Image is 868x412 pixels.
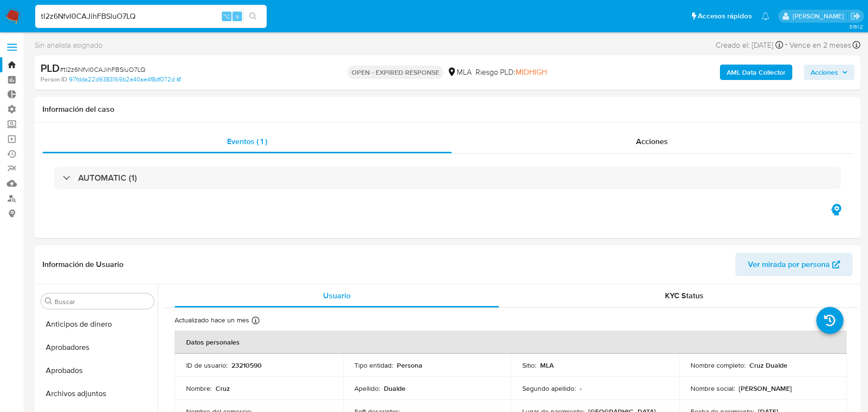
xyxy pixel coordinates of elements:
[243,10,263,23] button: search-icon
[515,66,547,78] span: MIDHIGH
[749,361,787,370] p: Cruz Dualde
[186,384,212,393] p: Nombre :
[727,65,786,80] b: AML Data Collector
[175,331,847,354] th: Datos personales
[78,173,137,183] h3: AUTOMATIC (1)
[54,297,150,306] input: Buscar
[354,384,380,393] p: Apellido :
[698,11,752,21] span: Accesos rápidos
[475,67,547,78] span: Riesgo PLD:
[35,40,103,51] span: Sin analista asignado
[716,39,783,52] div: Creado el: [DATE]
[851,11,861,21] a: Salir
[348,66,443,79] p: OPEN - EXPIRED RESPONSE
[354,361,393,370] p: Tipo entidad :
[447,67,472,78] div: MLA
[37,313,158,336] button: Anticipos de dinero
[216,384,230,393] p: Cruz
[41,75,67,84] b: Person ID
[384,384,406,393] p: Dualde
[37,359,158,382] button: Aprobados
[735,253,853,276] button: Ver mirada por persona
[37,382,158,405] button: Archivos adjuntos
[580,384,582,393] p: -
[636,136,668,147] span: Acciones
[811,65,838,80] span: Acciones
[37,336,158,359] button: Aprobadores
[397,361,422,370] p: Persona
[691,361,746,370] p: Nombre completo :
[522,361,536,370] p: Sitio :
[42,105,853,114] h1: Información del caso
[223,12,230,21] span: ⌥
[186,361,228,370] p: ID de usuario :
[761,12,770,20] a: Notificaciones
[540,361,554,370] p: MLA
[35,10,267,23] input: Buscar usuario o caso...
[739,384,792,393] p: [PERSON_NAME]
[793,12,847,21] p: juan.calo@mercadolibre.com
[60,65,146,74] span: # tI2z6NfvI0CAJihFBSluO7LQ
[665,290,704,301] span: KYC Status
[748,253,830,276] span: Ver mirada por persona
[45,297,53,305] button: Buscar
[54,167,841,189] div: AUTOMATIC (1)
[804,65,854,80] button: Acciones
[720,65,792,80] button: AML Data Collector
[42,260,123,269] h1: Información de Usuario
[231,361,262,370] p: 23210590
[785,39,787,52] span: -
[175,316,249,325] p: Actualizado hace un mes
[41,60,60,76] b: PLD
[789,40,851,51] span: Vence en 2 meses
[691,384,735,393] p: Nombre social :
[69,75,181,84] a: 97fdda22d9383169b2e40ae4f8df072d
[323,290,351,301] span: Usuario
[236,12,239,21] span: s
[522,384,576,393] p: Segundo apellido :
[227,136,267,147] span: Eventos ( 1 )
